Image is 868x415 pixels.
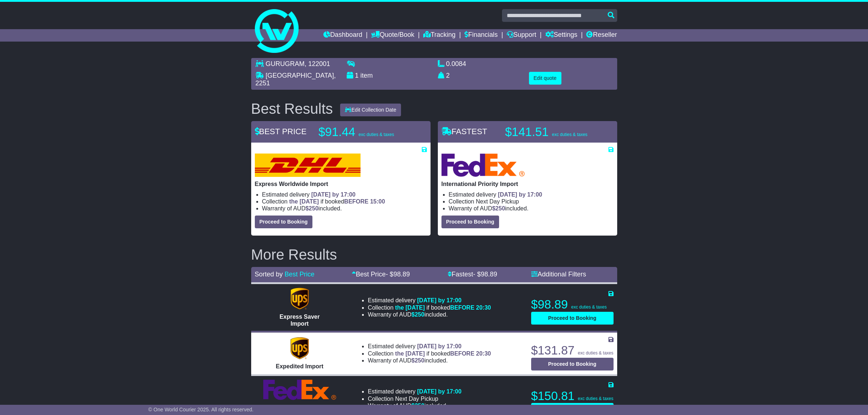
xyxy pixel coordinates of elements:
[319,125,410,139] p: $91.44
[476,350,491,357] span: 20:30
[531,389,614,403] p: $150.81
[395,305,491,311] span: if booked
[507,29,536,42] a: Support
[531,271,586,278] a: Additional Filters
[441,127,487,136] span: FASTEST
[441,154,525,177] img: FedEx Express: International Priority Import
[255,181,427,187] p: Express Worldwide Import
[368,311,491,318] li: Warranty of AUD included.
[412,357,425,364] span: $
[414,357,424,364] span: 250
[251,247,617,263] h2: More Results
[291,337,309,359] img: UPS (new): Expedited Import
[531,343,614,358] p: $131.87
[361,72,373,79] span: item
[395,305,425,311] span: the [DATE]
[545,29,577,42] a: Settings
[255,127,307,136] span: BEST PRICE
[481,271,497,278] span: 98.89
[256,72,336,87] span: , 2251
[395,350,491,357] span: if booked
[266,72,334,79] span: [GEOGRAPHIC_DATA]
[505,125,596,139] p: $141.51
[263,380,336,400] img: FedEx Express: International Economy Import
[449,198,614,205] li: Collection
[248,101,337,117] div: Best Results
[446,60,466,67] span: 0.0084
[370,198,385,205] span: 15:00
[441,216,499,228] button: Proceed to Booking
[395,396,438,402] span: Next Day Pickup
[255,154,361,177] img: DHL: Express Worldwide Import
[446,72,450,79] span: 2
[414,403,424,409] span: 250
[531,297,614,312] p: $98.89
[395,350,425,357] span: the [DATE]
[441,181,614,187] p: International Priority Import
[148,407,254,412] span: © One World Courier 2025. All rights reserved.
[262,191,427,198] li: Estimated delivery
[495,205,505,212] span: 250
[305,60,330,67] span: , 122001
[529,72,561,85] button: Edit quote
[352,271,410,278] a: Best Price- $98.89
[531,358,614,371] button: Proceed to Booking
[386,271,410,278] span: - $
[464,29,498,42] a: Financials
[323,29,362,42] a: Dashboard
[368,388,462,395] li: Estimated delivery
[266,60,305,67] span: GURUGRAM
[586,29,617,42] a: Reseller
[571,305,607,310] span: exc duties & taxes
[255,216,312,228] button: Proceed to Booking
[417,297,462,303] span: [DATE] by 17:00
[344,198,369,205] span: BEFORE
[371,29,414,42] a: Quote/Book
[492,205,505,212] span: $
[417,343,462,349] span: [DATE] by 17:00
[578,350,613,356] span: exc duties & taxes
[280,314,320,327] span: Express Saver Import
[448,271,497,278] a: Fastest- $98.89
[531,312,614,325] button: Proceed to Booking
[476,198,519,205] span: Next Day Pickup
[289,198,385,205] span: if booked
[412,403,425,409] span: $
[291,288,309,310] img: UPS (new): Express Saver Import
[473,271,497,278] span: - $
[368,350,491,357] li: Collection
[368,343,491,350] li: Estimated delivery
[368,357,491,364] li: Warranty of AUD included.
[498,191,542,198] span: [DATE] by 17:00
[311,191,356,198] span: [DATE] by 17:00
[276,363,323,369] span: Expedited Import
[309,205,319,212] span: 250
[285,271,315,278] a: Best Price
[423,29,455,42] a: Tracking
[368,297,491,304] li: Estimated delivery
[412,311,425,318] span: $
[262,198,427,205] li: Collection
[552,132,587,137] span: exc duties & taxes
[262,205,427,212] li: Warranty of AUD included.
[368,304,491,311] li: Collection
[449,191,614,198] li: Estimated delivery
[368,402,462,409] li: Warranty of AUD included.
[289,198,319,205] span: the [DATE]
[414,311,424,318] span: 250
[340,104,401,116] button: Edit Collection Date
[450,305,475,311] span: BEFORE
[476,305,491,311] span: 20:30
[578,396,613,401] span: exc duties & taxes
[305,205,319,212] span: $
[449,205,614,212] li: Warranty of AUD included.
[393,271,410,278] span: 98.89
[359,132,394,137] span: exc duties & taxes
[450,350,475,357] span: BEFORE
[368,395,462,402] li: Collection
[355,72,359,79] span: 1
[255,271,283,278] span: Sorted by
[417,388,462,395] span: [DATE] by 17:00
